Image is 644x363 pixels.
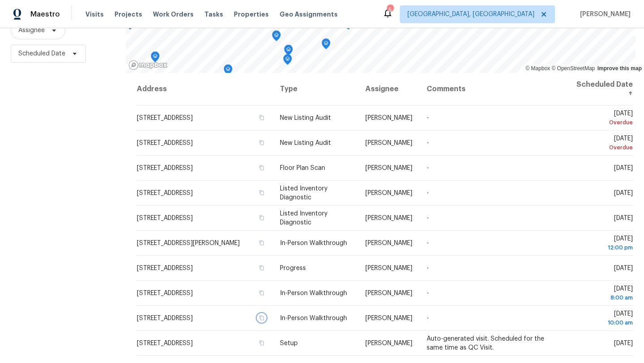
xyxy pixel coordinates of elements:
[576,110,633,127] span: [DATE]
[204,11,223,17] span: Tasks
[576,286,633,302] span: [DATE]
[614,265,633,271] span: [DATE]
[137,290,193,296] span: [STREET_ADDRESS]
[427,265,429,271] span: -
[137,340,193,346] span: [STREET_ADDRESS]
[258,189,266,197] button: Copy Address
[258,239,266,247] button: Copy Address
[365,265,412,271] span: [PERSON_NAME]
[427,190,429,196] span: -
[151,51,160,65] div: Map marker
[114,10,142,19] span: Projects
[137,190,193,196] span: [STREET_ADDRESS]
[283,54,292,68] div: Map marker
[419,73,568,106] th: Comments
[614,215,633,221] span: [DATE]
[224,64,233,78] div: Map marker
[137,240,240,246] span: [STREET_ADDRESS][PERSON_NAME]
[576,135,633,152] span: [DATE]
[427,115,429,121] span: -
[427,290,429,296] span: -
[30,10,60,19] span: Maestro
[153,10,194,19] span: Work Orders
[525,65,550,72] a: Mapbox
[387,5,393,14] div: 5
[258,339,266,347] button: Copy Address
[137,140,193,146] span: [STREET_ADDRESS]
[272,30,281,44] div: Map marker
[614,340,633,346] span: [DATE]
[358,73,419,106] th: Assignee
[427,140,429,146] span: -
[280,115,331,121] span: New Listing Audit
[137,115,193,121] span: [STREET_ADDRESS]
[273,73,358,106] th: Type
[365,190,412,196] span: [PERSON_NAME]
[234,10,269,19] span: Properties
[280,10,338,19] span: Geo Assignments
[137,165,193,171] span: [STREET_ADDRESS]
[284,45,293,59] div: Map marker
[576,311,633,327] span: [DATE]
[427,315,429,321] span: -
[280,290,347,296] span: In-Person Walkthrough
[427,165,429,171] span: -
[576,293,633,302] div: 8:00 am
[365,290,412,296] span: [PERSON_NAME]
[280,186,327,201] span: Listed Inventory Diagnostic
[322,38,330,52] div: Map marker
[576,243,633,252] div: 12:00 pm
[280,165,325,171] span: Floor Plan Scan
[365,240,412,246] span: [PERSON_NAME]
[258,139,266,147] button: Copy Address
[136,73,273,106] th: Address
[427,336,544,351] span: Auto-generated visit. Scheduled for the same time as QC Visit.
[280,240,347,246] span: In-Person Walkthrough
[407,10,534,19] span: [GEOGRAPHIC_DATA], [GEOGRAPHIC_DATA]
[427,240,429,246] span: -
[568,73,633,106] th: Scheduled Date ↑
[576,236,633,252] span: [DATE]
[280,211,327,226] span: Listed Inventory Diagnostic
[137,215,193,221] span: [STREET_ADDRESS]
[280,140,331,146] span: New Listing Audit
[576,318,633,327] div: 10:00 am
[365,165,412,171] span: [PERSON_NAME]
[365,140,412,146] span: [PERSON_NAME]
[614,165,633,171] span: [DATE]
[280,265,306,271] span: Progress
[551,65,595,72] a: OpenStreetMap
[280,340,298,346] span: Setup
[258,164,266,172] button: Copy Address
[137,265,193,271] span: [STREET_ADDRESS]
[576,118,633,127] div: Overdue
[18,26,45,35] span: Assignee
[18,49,65,58] span: Scheduled Date
[258,314,266,322] button: Copy Address
[597,65,642,72] a: Improve this map
[365,215,412,221] span: [PERSON_NAME]
[614,190,633,196] span: [DATE]
[365,340,412,346] span: [PERSON_NAME]
[365,115,412,121] span: [PERSON_NAME]
[427,215,429,221] span: -
[258,214,266,222] button: Copy Address
[85,10,104,19] span: Visits
[576,10,631,19] span: [PERSON_NAME]
[576,143,633,152] div: Overdue
[258,289,266,297] button: Copy Address
[137,315,193,321] span: [STREET_ADDRESS]
[258,114,266,122] button: Copy Address
[365,315,412,321] span: [PERSON_NAME]
[280,315,347,321] span: In-Person Walkthrough
[128,60,168,70] a: Mapbox homepage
